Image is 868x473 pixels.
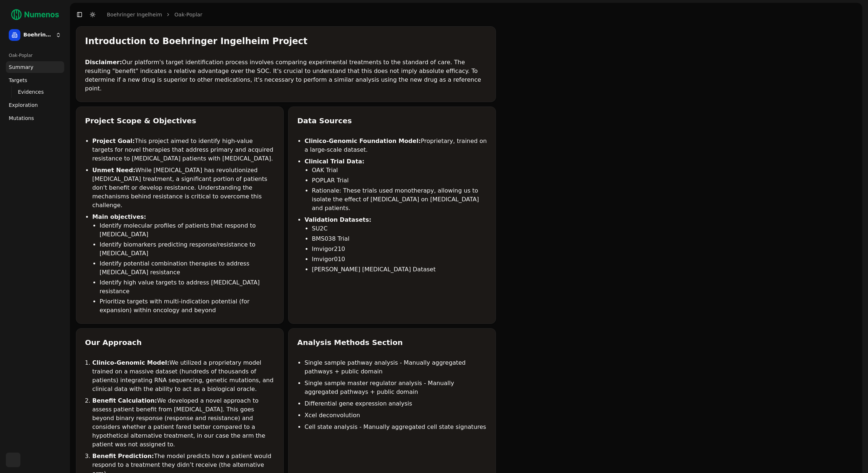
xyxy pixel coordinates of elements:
[92,137,275,163] li: This project aimed to identify high-value targets for novel therapies that address primary and ac...
[312,166,487,175] li: OAK Trial
[305,137,421,144] strong: Clinico-Genomic Foundation Model:
[305,137,487,154] li: Proprietary, trained on a large-scale dataset.
[100,278,275,296] li: Identify high value targets to address [MEDICAL_DATA] resistance
[305,399,487,408] li: Differential gene expression analysis
[305,158,364,165] strong: Clinical Trial Data:
[100,297,275,315] li: Prioritize targets with multi-indication potential (for expansion) within oncology and beyond
[92,453,154,460] strong: Benefit Prediction:
[100,259,275,277] li: Identify potential combination therapies to address [MEDICAL_DATA] resistance
[92,358,275,393] li: We utilized a proprietary model trained on a massive dataset (hundreds of thousands of patients) ...
[312,234,487,243] li: BMS038 Trial
[6,74,64,86] a: Targets
[9,101,38,109] span: Exploration
[9,115,34,122] span: Mutations
[92,396,275,449] li: We developed a novel approach to assess patient benefit from [MEDICAL_DATA]. This goes beyond bin...
[107,11,162,18] a: Boehringer Ingelheim
[174,11,202,18] a: Oak-Poplar
[312,265,487,274] li: [PERSON_NAME] [MEDICAL_DATA] Dataset
[92,213,146,220] strong: Main objectives:
[92,359,169,366] strong: Clinico-Genomic Model:
[100,240,275,258] li: Identify biomarkers predicting response/resistance to [MEDICAL_DATA]
[92,397,157,404] strong: Benefit Calculation:
[305,379,487,396] li: Single sample master regulator analysis - Manually aggregated pathways + public domain
[6,99,64,111] a: Exploration
[18,88,44,96] span: Evidences
[6,26,64,44] button: Boehringer Ingelheim
[305,423,487,431] li: Cell state analysis - Manually aggregated cell state signatures
[92,167,135,174] strong: Unmet Need:
[9,63,34,71] span: Summary
[85,58,487,93] p: Our platform's target identification process involves comparing experimental treatments to the st...
[85,35,487,47] div: Introduction to Boehringer Ingelheim Project
[9,77,27,84] span: Targets
[6,112,64,124] a: Mutations
[312,186,487,213] li: Rationale: These trials used monotherapy, allowing us to isolate the effect of [MEDICAL_DATA] on ...
[100,221,275,239] li: Identify molecular profiles of patients that respond to [MEDICAL_DATA]
[297,337,487,348] div: Analysis Methods Section
[85,116,275,126] div: Project Scope & Objectives
[6,6,64,23] img: Numenos
[305,411,487,420] li: Xcel deconvolution
[15,87,55,97] a: Evidences
[305,358,487,376] li: Single sample pathway analysis - Manually aggregated pathways + public domain
[92,137,135,144] strong: Project Goal:
[6,50,64,61] div: Oak-Poplar
[312,176,487,185] li: POPLAR Trial
[312,245,487,253] li: Imvigor210
[107,11,202,18] nav: breadcrumb
[23,32,53,38] span: Boehringer Ingelheim
[312,255,487,264] li: Imvigor010
[6,61,64,73] a: Summary
[312,224,487,233] li: SU2C
[305,216,371,223] strong: Validation Datasets:
[85,59,122,66] strong: Disclaimer:
[92,166,275,210] li: While [MEDICAL_DATA] has revolutionized [MEDICAL_DATA] treatment, a significant portion of patien...
[297,116,487,126] div: Data Sources
[85,337,275,348] div: Our Approach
